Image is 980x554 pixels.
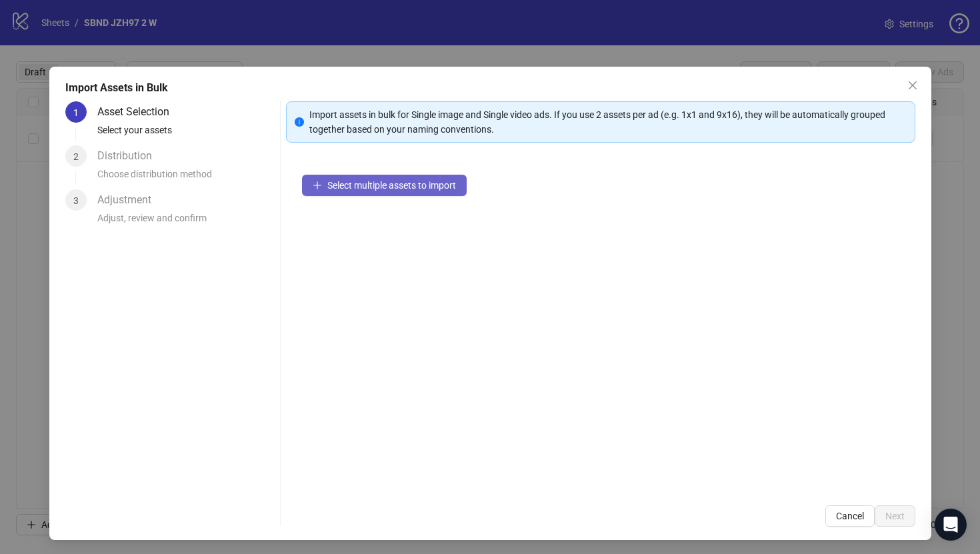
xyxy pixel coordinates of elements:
[836,511,864,521] span: Cancel
[907,80,918,91] span: close
[302,175,467,196] button: Select multiple assets to import
[97,211,275,233] div: Adjust, review and confirm
[73,151,79,162] span: 2
[825,505,875,527] button: Cancel
[73,195,79,206] span: 3
[902,75,923,96] button: Close
[97,145,163,167] div: Distribution
[65,80,915,96] div: Import Assets in Bulk
[97,167,275,189] div: Choose distribution method
[97,101,180,123] div: Asset Selection
[327,180,456,191] span: Select multiple assets to import
[97,123,275,145] div: Select your assets
[295,117,304,127] span: info-circle
[313,181,322,190] span: plus
[875,505,915,527] button: Next
[309,107,907,137] div: Import assets in bulk for Single image and Single video ads. If you use 2 assets per ad (e.g. 1x1...
[935,509,967,541] div: Open Intercom Messenger
[73,107,79,118] span: 1
[97,189,162,211] div: Adjustment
